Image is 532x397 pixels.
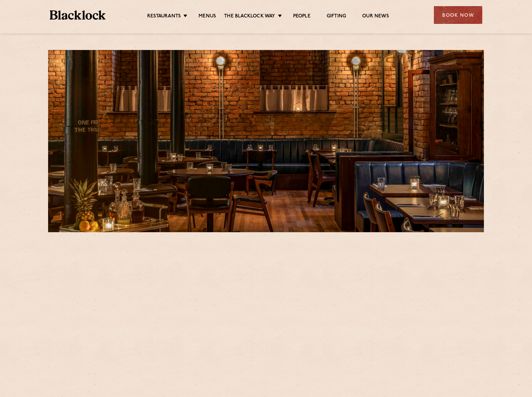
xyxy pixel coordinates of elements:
a: Gifting [327,13,346,20]
a: The Blacklock Way [224,13,275,20]
a: Menus [199,13,216,20]
a: Our News [362,13,389,20]
div: Book Now [434,6,482,24]
a: People [293,13,311,20]
a: Restaurants [147,13,181,20]
img: BL_Textured_Logo-footer-cropped.svg [50,10,106,20]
